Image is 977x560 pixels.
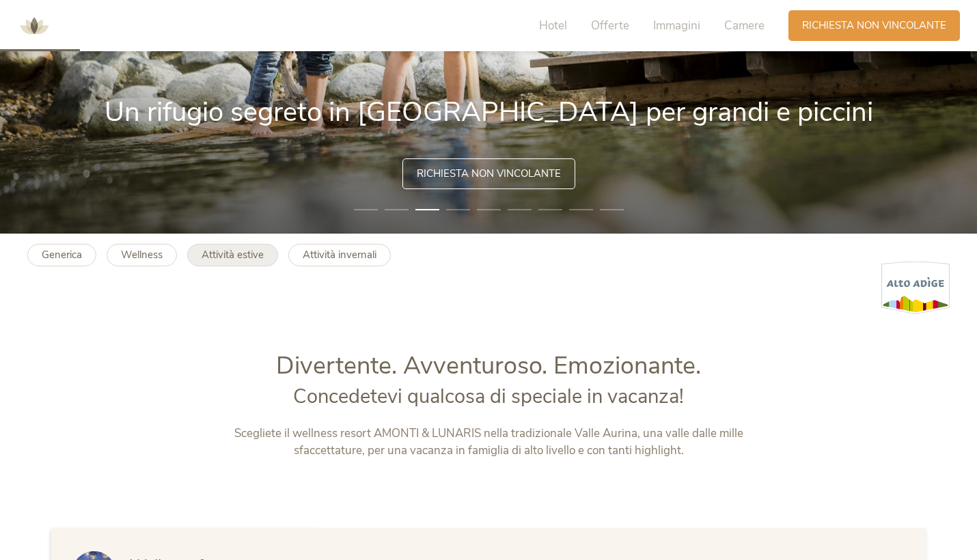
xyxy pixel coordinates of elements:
b: Wellness [121,248,163,262]
img: Alto Adige [881,261,950,315]
span: Camere [724,18,765,33]
img: AMONTI & LUNARIS Wellnessresort [14,5,55,46]
b: Attività invernali [303,248,376,262]
p: Scegliete il wellness resort AMONTI & LUNARIS nella tradizionale Valle Aurina, una valle dalle mi... [204,425,774,460]
a: Attività estive [187,244,278,266]
span: Immagini [653,18,700,33]
span: Offerte [591,18,629,33]
span: Concedetevi qualcosa di speciale in vacanza! [293,383,684,410]
span: Divertente. Avventuroso. Emozionante. [276,349,701,382]
span: Hotel [539,18,567,33]
a: Attività invernali [288,244,391,266]
span: Richiesta non vincolante [417,167,561,181]
span: Richiesta non vincolante [802,18,946,33]
a: Wellness [107,244,177,266]
b: Attività estive [202,248,264,262]
a: Generica [27,244,96,266]
a: AMONTI & LUNARIS Wellnessresort [14,20,55,30]
b: Generica [42,248,82,262]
